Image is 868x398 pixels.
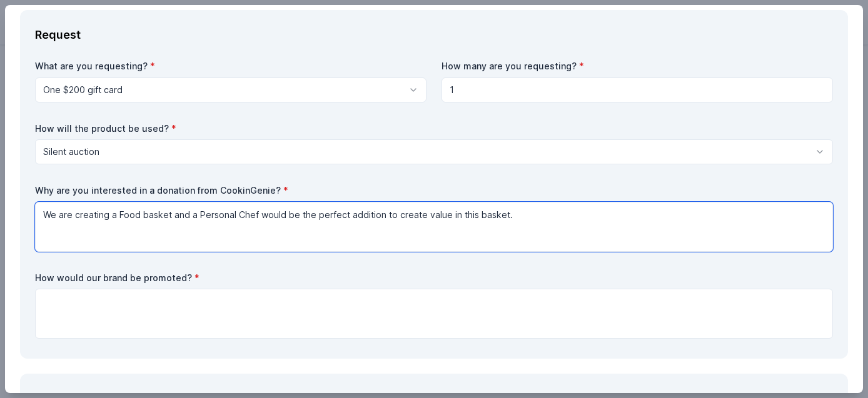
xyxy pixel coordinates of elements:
label: What are you requesting? [35,60,426,72]
label: Why are you interested in a donation from CookinGenie? [35,184,833,197]
label: How would our brand be promoted? [35,272,833,284]
label: How many are you requesting? [442,60,833,72]
textarea: We are creating a Food basket and a Personal Chef would be the perfect addition to create value i... [35,202,833,252]
label: How will the product be used? [35,122,833,135]
div: Request [35,25,833,45]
